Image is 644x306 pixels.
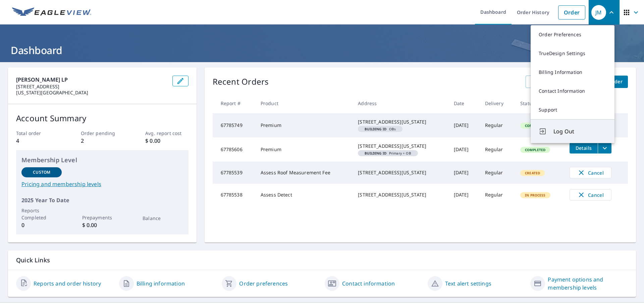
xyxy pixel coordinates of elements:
[448,137,480,162] td: [DATE]
[145,130,188,137] p: Avg. report cost
[255,93,353,113] th: Product
[480,93,515,113] th: Delivery
[213,162,255,184] td: 67785539
[33,169,50,175] p: Custom
[553,127,606,135] span: Log Out
[213,184,255,206] td: 67785538
[16,84,167,90] p: [STREET_ADDRESS]
[361,127,400,131] span: OBs
[255,184,353,206] td: Assess Detect
[16,112,189,124] p: Account Summary
[34,279,101,288] a: Reports and order history
[255,113,353,137] td: Premium
[521,193,550,198] span: In Process
[342,279,395,288] a: Contact information
[16,90,167,96] p: [US_STATE][GEOGRAPHIC_DATA]
[480,162,515,184] td: Regular
[16,256,628,264] p: Quick Links
[21,180,183,188] a: Pricing and membership levels
[577,169,604,177] span: Cancel
[361,151,415,155] span: Primary + OB
[448,93,480,113] th: Date
[531,63,614,82] a: Billing Information
[480,137,515,162] td: Regular
[448,184,480,206] td: [DATE]
[21,221,62,229] p: 0
[255,162,353,184] td: Assess Roof Measurement Fee
[358,143,443,149] div: [STREET_ADDRESS][US_STATE]
[365,151,386,155] em: Building ID
[448,162,480,184] td: [DATE]
[239,279,288,288] a: Order preferences
[515,93,564,113] th: Status
[570,189,611,201] button: Cancel
[213,76,269,88] p: Recent Orders
[16,130,59,137] p: Total order
[577,191,604,199] span: Cancel
[531,44,614,63] a: TrueDesign Settings
[137,279,185,288] a: Billing information
[81,137,124,145] p: 2
[81,130,124,137] p: Order pending
[598,143,611,154] button: filesDropdownBtn-67785606
[548,275,628,292] a: Payment options and membership levels
[353,93,448,113] th: Address
[521,123,549,128] span: Completed
[365,127,386,131] em: Building ID
[145,137,188,145] p: $ 0.00
[480,113,515,137] td: Regular
[213,93,255,113] th: Report #
[213,137,255,162] td: 67785606
[82,214,122,221] p: Prepayments
[358,191,443,198] div: [STREET_ADDRESS][US_STATE]
[591,5,606,20] div: JM
[358,169,443,176] div: [STREET_ADDRESS][US_STATE]
[521,147,549,152] span: Completed
[21,156,183,165] p: Membership Level
[531,82,614,100] a: Contact Information
[16,137,59,145] p: 4
[82,221,122,229] p: $ 0.00
[574,145,594,151] span: Details
[531,119,614,143] button: Log Out
[12,7,91,17] img: EV Logo
[445,279,491,288] a: Text alert settings
[526,76,573,88] a: View All Orders
[8,43,636,57] h1: Dashboard
[358,119,443,125] div: [STREET_ADDRESS][US_STATE]
[521,171,544,175] span: Created
[255,137,353,162] td: Premium
[570,143,598,154] button: detailsBtn-67785606
[448,113,480,137] td: [DATE]
[213,113,255,137] td: 67785749
[531,25,614,44] a: Order Preferences
[480,184,515,206] td: Regular
[570,167,611,178] button: Cancel
[558,5,585,19] a: Order
[16,76,167,84] p: [PERSON_NAME] LP
[21,207,62,221] p: Reports Completed
[21,196,183,204] p: 2025 Year To Date
[143,215,183,222] p: Balance
[531,100,614,119] a: Support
